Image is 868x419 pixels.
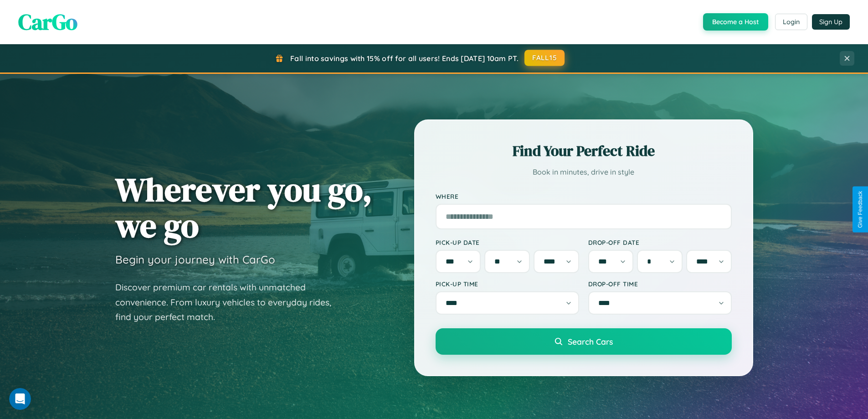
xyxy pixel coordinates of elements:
span: Search Cars [568,336,613,347]
h1: Wherever you go, we go [115,171,372,243]
label: Pick-up Date [436,238,579,246]
label: Where [436,192,732,200]
h3: Begin your journey with CarGo [115,253,275,266]
button: Become a Host [703,13,768,31]
span: CarGo [18,7,77,37]
label: Pick-up Time [436,280,579,288]
span: Fall into savings with 15% off for all users! Ends [DATE] 10am PT. [290,54,519,63]
div: Give Feedback [857,191,863,228]
p: Book in minutes, drive in style [436,166,732,179]
label: Drop-off Date [588,238,732,246]
h2: Find Your Perfect Ride [436,141,732,161]
iframe: Intercom live chat [9,388,31,410]
button: Search Cars [436,328,732,355]
button: FALL15 [524,50,565,66]
p: Discover premium car rentals with unmatched convenience. From luxury vehicles to everyday rides, ... [115,280,343,325]
label: Drop-off Time [588,280,732,288]
button: Sign Up [812,14,850,30]
button: Login [775,14,807,30]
